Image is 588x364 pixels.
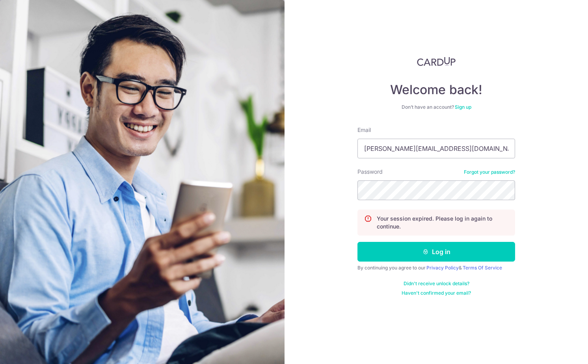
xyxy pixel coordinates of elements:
div: By continuing you agree to our & [357,265,515,271]
div: Don’t have an account? [357,104,515,110]
a: Sign up [455,104,471,110]
label: Email [357,126,371,134]
a: Terms Of Service [463,265,502,271]
a: Forgot your password? [464,169,515,175]
h4: Welcome back! [357,82,515,98]
input: Enter your Email [357,139,515,158]
img: CardUp Logo [417,57,456,66]
p: Your session expired. Please log in again to continue. [377,215,508,230]
a: Didn't receive unlock details? [404,280,469,287]
a: Privacy Policy [426,265,459,271]
label: Password [357,168,383,176]
button: Log in [357,242,515,262]
a: Haven't confirmed your email? [402,290,471,296]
